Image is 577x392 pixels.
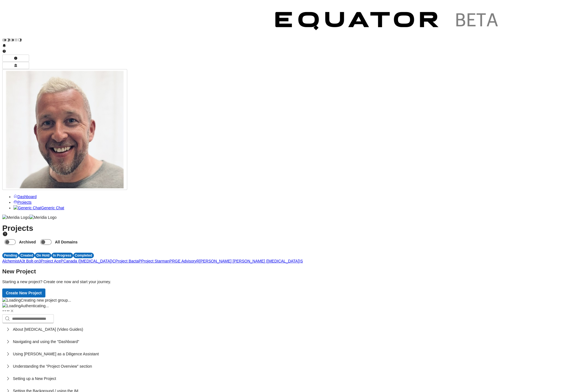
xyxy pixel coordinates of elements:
[112,259,115,263] span: C
[22,259,41,263] a: 3t Bolt-on3
[35,253,51,258] div: On Hold
[300,259,303,263] span: S
[2,269,575,274] h2: New Project
[2,279,575,285] p: Starting a new project? Create one now and start your journey.
[2,215,29,220] img: Meridia Logo
[2,348,575,360] button: Using [PERSON_NAME] as a Diligence Assistant
[13,200,32,205] a: Projects
[139,259,141,263] span: P
[2,335,575,348] button: Navigating and using the "Dashboard"
[41,206,64,210] span: Generic Chat
[266,2,509,42] img: Customer Logo
[21,298,71,302] span: Creating new project group...
[21,304,49,308] span: Authenticating...
[2,297,21,303] img: Loading
[22,2,266,42] img: Customer Logo
[13,205,41,211] img: Generic Chat
[196,259,199,263] span: R
[2,372,575,385] button: Setting up a New Project
[2,303,21,309] img: Loading
[199,259,303,263] a: [PERSON_NAME] [PERSON_NAME] ([MEDICAL_DATA])S
[6,71,124,188] img: Profile Icon
[39,259,41,263] span: 3
[63,259,115,263] a: Canada ([MEDICAL_DATA])C
[169,259,172,263] span: P
[2,323,575,335] button: About [MEDICAL_DATA] (Video Guides)
[13,206,64,210] a: Generic ChatGeneric Chat
[18,237,38,247] label: Archived
[29,215,57,220] img: Meridia Logo
[19,253,35,258] div: Created
[2,226,575,247] h1: Projects
[17,200,32,205] span: Projects
[2,288,45,297] button: Create New Project
[61,259,63,263] span: P
[73,253,94,258] div: Completed
[172,259,199,263] a: RGE AdvisoryR
[51,253,73,258] div: In Progress
[41,259,63,263] a: Project AceP
[2,253,19,258] div: Pending
[115,259,141,263] a: Project BactaP
[2,360,575,372] button: Understanding the "Project Overview" section
[17,194,37,199] span: Dashboard
[54,237,80,247] label: All Domains
[13,194,37,199] a: Dashboard
[141,259,172,263] a: Project StarmanP
[19,259,22,263] span: A
[2,259,22,263] a: AlchemistA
